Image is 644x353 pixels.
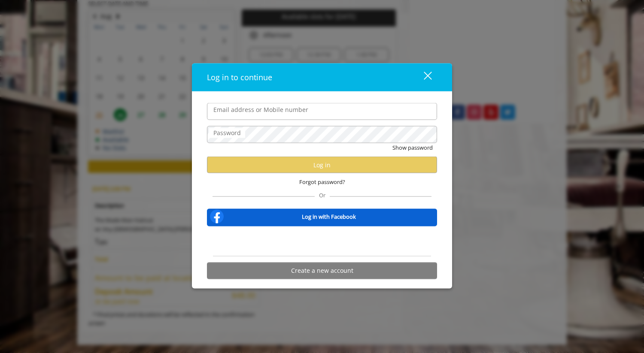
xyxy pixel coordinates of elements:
button: close dialog [408,69,437,86]
button: Log in [207,157,437,173]
input: Email address or Mobile number [207,103,437,120]
span: Forgot password? [299,178,345,187]
b: Log in with Facebook [302,212,356,221]
label: Password [209,128,245,138]
label: Email address or Mobile number [209,105,313,115]
img: facebook-logo [208,208,225,225]
span: Log in to continue [207,72,272,82]
button: Create a new account [207,262,437,279]
span: Or [315,191,330,199]
iframe: Sign in with Google Button [275,232,369,250]
input: Password [207,126,437,143]
div: close dialog [414,71,431,84]
button: Show password [392,143,433,152]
